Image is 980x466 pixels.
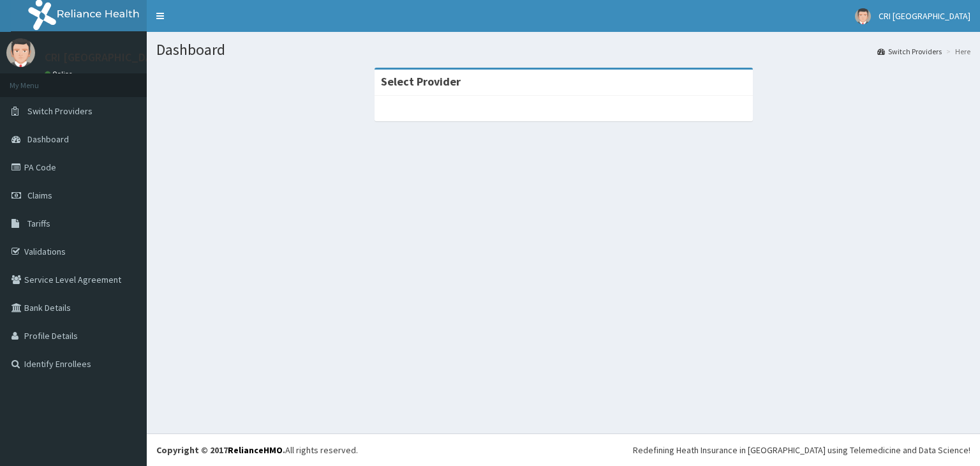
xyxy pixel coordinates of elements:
a: Switch Providers [877,46,942,57]
strong: Select Provider [381,74,461,89]
a: RelianceHMO [228,444,283,456]
span: CRI [GEOGRAPHIC_DATA] [879,10,970,22]
a: Online [45,70,75,79]
span: Claims [27,190,52,201]
strong: Copyright © 2017 . [156,444,285,456]
img: User Image [855,8,871,24]
footer: All rights reserved. [147,433,980,466]
p: CRI [GEOGRAPHIC_DATA] [45,52,168,63]
span: Tariffs [27,218,50,229]
img: User Image [6,38,35,67]
li: Here [943,46,970,57]
span: Switch Providers [27,105,93,117]
span: Dashboard [27,133,69,145]
div: Redefining Heath Insurance in [GEOGRAPHIC_DATA] using Telemedicine and Data Science! [633,444,970,456]
h1: Dashboard [156,41,970,58]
